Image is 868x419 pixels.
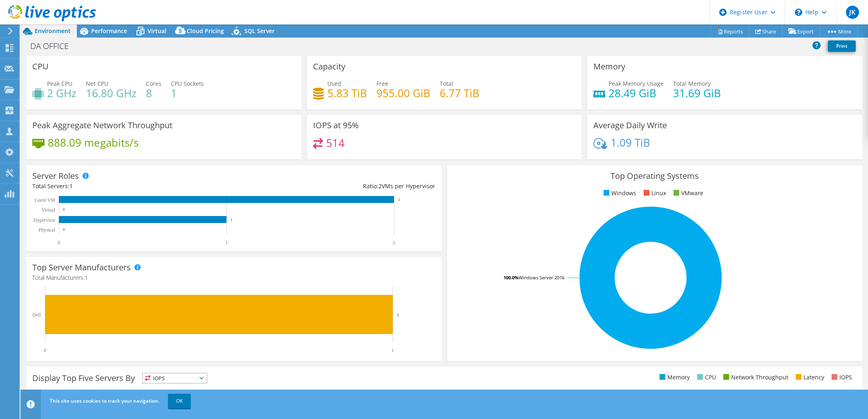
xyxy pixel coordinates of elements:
[397,312,399,317] text: 1
[391,348,394,353] text: 1
[32,312,41,318] text: Dell
[244,27,275,35] span: SQL Server
[234,182,435,191] div: Ratio: VMs per Hypervisor
[846,6,859,19] span: JK
[378,182,382,190] span: 2
[673,80,711,87] span: Total Memory
[91,27,127,35] span: Performance
[44,348,46,353] text: 0
[32,273,435,282] h4: Total Manufacturers:
[503,274,519,281] tspan: 100.0%
[34,217,56,223] text: Hypervisor
[63,227,65,232] text: 0
[440,80,453,87] span: Total
[593,121,667,130] h3: Average Daily Write
[326,138,345,147] h4: 514
[143,373,207,383] span: IOPS
[50,397,159,404] span: This site uses cookies to track your navigation.
[327,80,341,87] span: Used
[642,189,666,198] li: Linux
[32,263,131,272] h3: Top Server Manufacturers
[58,240,60,245] text: 0
[69,182,73,190] span: 1
[608,89,664,98] h4: 28.49 GiB
[38,227,55,233] text: Physical
[608,80,664,87] span: Peak Memory Usage
[710,25,749,38] a: Reports
[171,80,204,87] span: CPU Sockets
[225,240,228,245] text: 1
[695,373,716,382] li: CPU
[398,198,400,202] text: 2
[453,172,856,181] h3: Top Operating Systems
[313,62,345,71] h3: Capacity
[794,373,824,382] li: Latency
[187,27,224,35] span: Cloud Pricing
[611,138,650,147] h4: 1.09 TiB
[146,80,161,87] span: Cores
[171,89,204,98] h4: 1
[32,62,49,71] h3: CPU
[86,80,108,87] span: Net CPU
[86,89,136,98] h4: 16.80 GHz
[602,189,636,198] li: Windows
[671,189,703,198] li: VMware
[35,197,55,203] text: Guest VM
[168,394,191,408] a: OK
[828,40,856,52] a: Print
[47,89,76,98] h4: 2 GHz
[393,240,395,245] text: 2
[63,207,65,212] text: 0
[146,89,161,98] h4: 8
[721,373,788,382] li: Network Throughput
[440,89,479,98] h4: 6.77 TiB
[85,274,88,281] span: 1
[42,207,56,213] text: Virtual
[27,42,81,51] h1: DA OFFICE
[32,121,172,130] h3: Peak Aggregate Network Throughput
[795,9,802,16] svg: \n
[658,373,690,382] li: Memory
[519,274,564,281] tspan: Windows Server 2016
[32,172,79,181] h3: Server Roles
[148,27,166,35] span: Virtual
[230,218,233,222] text: 1
[782,25,820,38] a: Export
[830,373,852,382] li: IOPS
[35,27,71,35] span: Environment
[593,62,625,71] h3: Memory
[47,80,72,87] span: Peak CPU
[48,138,139,147] h4: 888.09 megabits/s
[376,80,388,87] span: Free
[749,25,783,38] a: Share
[313,121,359,130] h3: IOPS at 95%
[673,89,721,98] h4: 31.69 GiB
[820,25,858,38] a: More
[376,89,430,98] h4: 955.00 GiB
[327,89,367,98] h4: 5.83 TiB
[32,182,234,191] div: Total Servers:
